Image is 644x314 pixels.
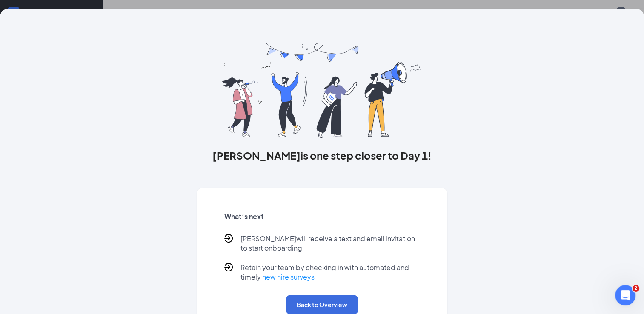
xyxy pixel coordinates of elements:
[633,285,639,292] span: 2
[222,43,422,138] img: you are all set
[615,285,635,305] iframe: Intercom live chat
[224,212,420,221] h5: What’s next
[240,234,420,253] p: [PERSON_NAME] will receive a text and email invitation to start onboarding
[262,272,315,281] a: new hire surveys
[286,295,358,314] button: Back to Overview
[197,148,447,163] h3: [PERSON_NAME] is one step closer to Day 1!
[240,263,420,282] p: Retain your team by checking in with automated and timely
